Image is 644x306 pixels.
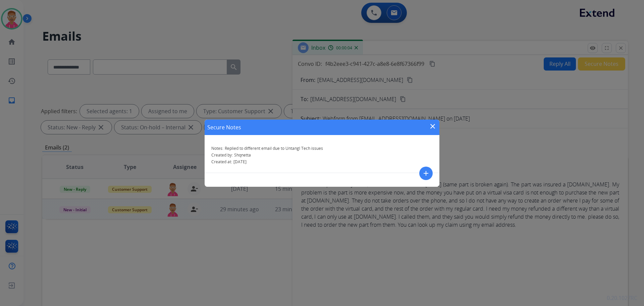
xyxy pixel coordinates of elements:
[422,169,430,177] mat-icon: add
[607,294,637,302] p: 0.20.1027RC
[234,152,251,158] span: Shqnetta
[211,152,233,158] span: Created by:
[225,145,323,151] span: Replied to different email due to Untangl Tech issues
[207,123,241,131] h1: Secure Notes
[429,122,437,130] mat-icon: close
[233,159,247,165] span: [DATE]
[211,145,223,151] span: Notes:
[211,159,232,165] span: Created at:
